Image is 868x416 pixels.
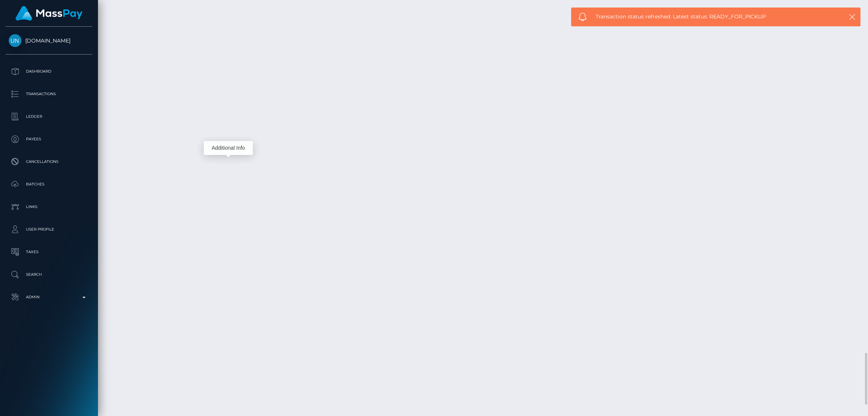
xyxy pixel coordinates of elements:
a: Ledger [6,107,92,126]
p: User Profile [9,224,89,235]
p: Transactions [9,88,89,100]
p: Taxes [9,246,89,258]
a: Transactions [6,85,92,103]
a: Taxes [6,243,92,261]
p: Links [9,201,89,213]
p: Payees [9,134,89,145]
p: Cancellations [9,156,89,167]
a: Dashboard [6,62,92,81]
a: User Profile [6,220,92,239]
img: MassPay Logo [15,6,83,21]
img: Unlockt.me [9,34,21,47]
a: Links [6,197,92,216]
span: Transaction status refreshed. Latest status: READY_FOR_PICKUP [596,13,825,21]
p: Batches [9,179,89,190]
a: Batches [6,175,92,194]
a: Cancellations [6,152,92,171]
a: Search [6,265,92,284]
a: Admin [6,288,92,307]
span: [DOMAIN_NAME] [6,37,92,44]
a: Payees [6,130,92,149]
p: Admin [9,292,89,303]
p: Search [9,269,89,280]
p: Ledger [9,111,89,122]
div: Additional Info [204,141,253,155]
p: Dashboard [9,66,89,77]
